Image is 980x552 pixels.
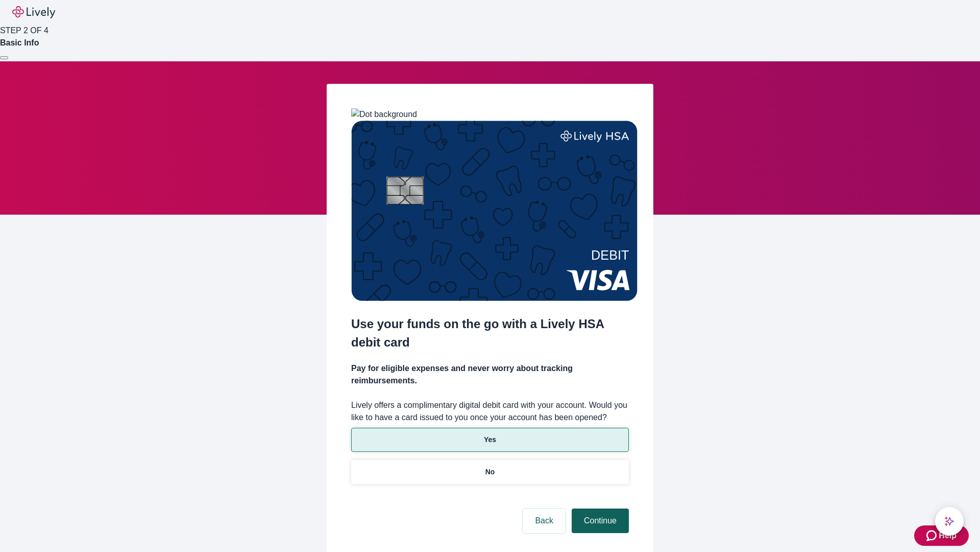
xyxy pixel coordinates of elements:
p: No [485,467,495,477]
img: Dot background [351,108,417,121]
button: No [351,460,629,484]
h2: Use your funds on the go with a Lively HSA debit card [351,315,629,352]
svg: Lively AI Assistant [944,516,954,526]
button: Continue [572,509,629,533]
img: Debit card [351,121,638,301]
button: Back [523,509,566,533]
span: Help [939,530,957,542]
svg: Zendesk support icon [926,530,939,542]
h4: Pay for eligible expenses and never worry about tracking reimbursements. [351,362,629,387]
p: Yes [484,434,496,445]
button: Yes [351,428,629,452]
img: Lively [12,6,55,18]
button: Zendesk support iconHelp [914,525,969,546]
label: Lively offers a complimentary digital debit card with your account. Would you like to have a card... [351,399,629,424]
button: chat [935,507,964,536]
